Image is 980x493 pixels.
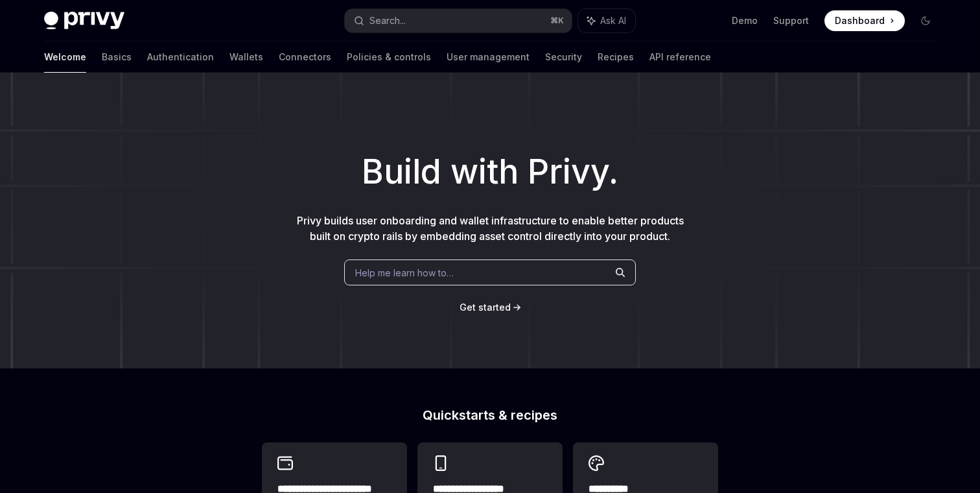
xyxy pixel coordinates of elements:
div: Search... [369,13,406,29]
a: Demo [732,14,758,27]
span: Dashboard [835,14,885,27]
a: Dashboard [824,10,905,31]
button: Search...⌘K [345,9,572,32]
a: Welcome [44,42,86,73]
span: Help me learn how to… [355,266,454,280]
a: Authentication [147,42,214,73]
h2: Quickstarts & recipes [262,409,718,422]
a: Get started [460,301,511,314]
a: Wallets [229,42,263,73]
a: Recipes [598,42,634,73]
a: Connectors [279,42,331,73]
a: Support [773,14,809,27]
a: API reference [649,42,711,73]
span: Ask AI [600,14,626,27]
a: Policies & controls [347,42,431,73]
img: dark logo [44,12,124,30]
button: Toggle dark mode [915,10,936,31]
h1: Build with Privy. [21,147,959,197]
span: Privy builds user onboarding and wallet infrastructure to enable better products built on crypto ... [297,214,684,243]
a: User management [447,42,530,73]
a: Security [545,42,582,73]
button: Ask AI [578,9,635,32]
span: ⌘ K [550,16,564,26]
span: Get started [460,302,511,313]
a: Basics [102,42,132,73]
